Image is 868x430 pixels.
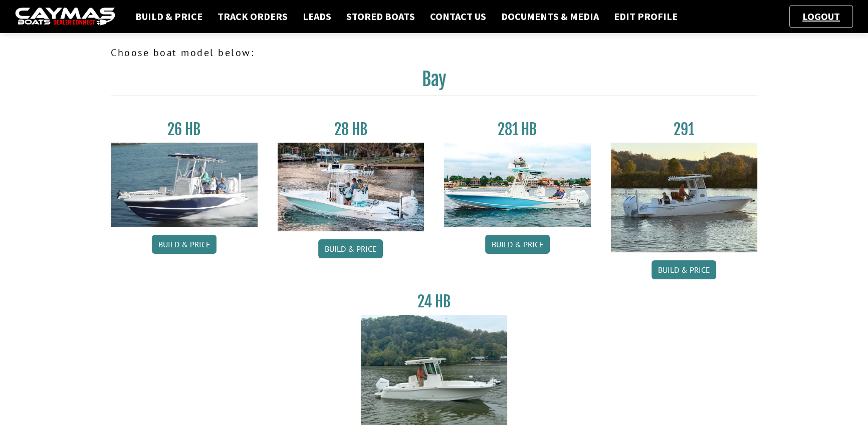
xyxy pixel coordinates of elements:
img: 24_HB_thumbnail.jpg [361,315,508,424]
img: 26_new_photo_resized.jpg [111,143,258,227]
a: Contact Us [425,10,491,23]
a: Build & Price [130,10,207,23]
a: Documents & Media [496,10,604,23]
h3: 28 HB [278,120,424,139]
h3: 291 [611,120,758,139]
a: Track Orders [212,10,293,23]
h3: 281 HB [444,120,591,139]
img: caymas-dealer-connect-2ed40d3bc7270c1d8d7ffb4b79bf05adc795679939227970def78ec6f6c03838.gif [15,8,115,26]
a: Edit Profile [609,10,683,23]
a: Build & Price [652,260,716,279]
a: Leads [298,10,336,23]
a: Logout [797,10,845,23]
a: Build & Price [152,235,216,254]
h3: 24 HB [361,292,508,311]
p: Choose boat model below: [111,45,757,60]
a: Stored Boats [341,10,420,23]
h2: Bay [111,68,757,96]
img: 28_hb_thumbnail_for_caymas_connect.jpg [278,143,424,231]
a: Build & Price [318,239,383,258]
img: 291_Thumbnail.jpg [611,143,758,252]
h3: 26 HB [111,120,258,139]
img: 28-hb-twin.jpg [444,143,591,227]
a: Build & Price [485,235,550,254]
